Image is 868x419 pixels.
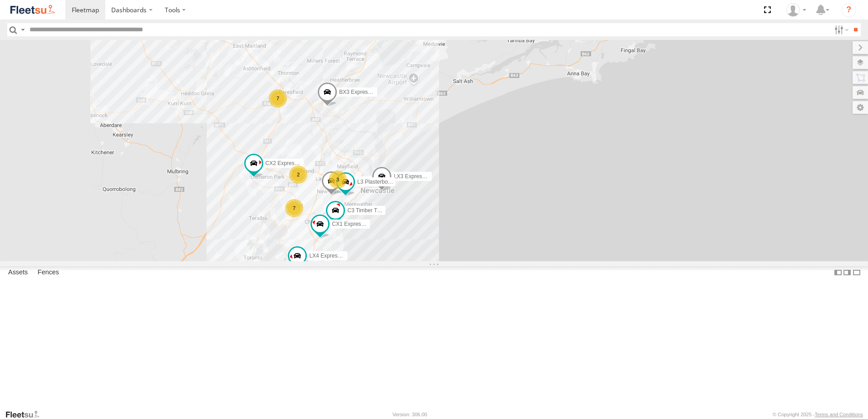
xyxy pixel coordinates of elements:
[332,221,374,228] span: CX1 Express Ute
[9,4,56,16] img: fleetsu-logo-horizontal.svg
[842,3,856,17] i: ?
[833,266,843,279] label: Dock Summary Table to the Left
[285,199,303,217] div: 7
[773,412,863,417] div: © Copyright 2025 -
[393,412,427,417] div: Version: 306.00
[394,173,434,180] span: LX3 Express Ute
[309,253,350,259] span: LX4 Express Ute
[19,23,26,36] label: Search Query
[269,89,287,107] div: 7
[329,171,347,189] div: 3
[357,179,410,185] span: L3 Plasterboard Truck
[853,101,868,114] label: Map Settings
[783,3,809,17] div: Gary Hudson
[843,266,852,279] label: Dock Summary Table to the Right
[4,266,32,279] label: Assets
[339,89,380,96] span: BX3 Express Ute
[347,208,387,214] span: C3 Timber Truck
[815,412,863,417] a: Terms and Conditions
[5,410,47,419] a: Visit our Website
[266,161,307,167] span: CX2 Express Ute
[831,23,850,36] label: Search Filter Options
[289,166,307,184] div: 2
[852,266,861,279] label: Hide Summary Table
[33,266,64,279] label: Fences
